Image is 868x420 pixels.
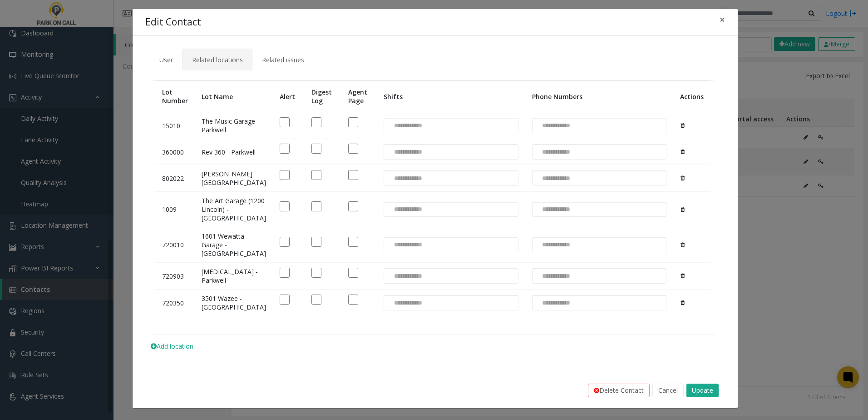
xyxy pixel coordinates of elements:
span: User [159,55,173,64]
td: 720903 [155,263,195,290]
button: Delete Contact [588,384,650,397]
th: Phone Numbers [525,81,673,112]
th: Shifts [377,81,525,112]
input: NO DATA FOUND [384,238,427,252]
th: Alert [273,81,305,112]
span: Add location [151,342,193,350]
td: [PERSON_NAME][GEOGRAPHIC_DATA] [195,165,273,192]
h4: Edit Contact [145,15,201,30]
th: Agent Page [341,81,377,112]
td: 15010 [155,112,195,139]
td: 720350 [155,290,195,316]
input: NO DATA FOUND [384,171,427,185]
span: Related issues [262,55,304,64]
input: NO DATA FOUND [384,269,427,283]
button: Update [686,384,719,397]
input: NO DATA FOUND [384,202,427,217]
td: 802022 [155,165,195,192]
td: 3501 Wazee - [GEOGRAPHIC_DATA] [195,290,273,316]
th: Digest Log [305,81,342,112]
input: NO DATA FOUND [384,295,427,310]
td: Rev 360 - Parkwell [195,139,273,165]
button: Cancel [652,384,684,397]
button: Close [713,9,731,31]
td: 1601 Wewatta Garage - [GEOGRAPHIC_DATA] [195,227,273,263]
td: 360000 [155,139,195,165]
td: 1009 [155,192,195,227]
span: Related locations [192,55,243,64]
input: NO DATA FOUND [384,145,427,159]
input: NO DATA FOUND [384,118,427,133]
td: [MEDICAL_DATA] - Parkwell [195,263,273,290]
td: 720010 [155,227,195,263]
th: Lot Number [155,81,195,112]
td: The Art Garage (1200 Lincoln) - [GEOGRAPHIC_DATA] [195,192,273,227]
td: The Music Garage - Parkwell [195,112,273,139]
th: Lot Name [195,81,273,112]
th: Actions [673,81,710,112]
ul: Tabs [150,49,720,64]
